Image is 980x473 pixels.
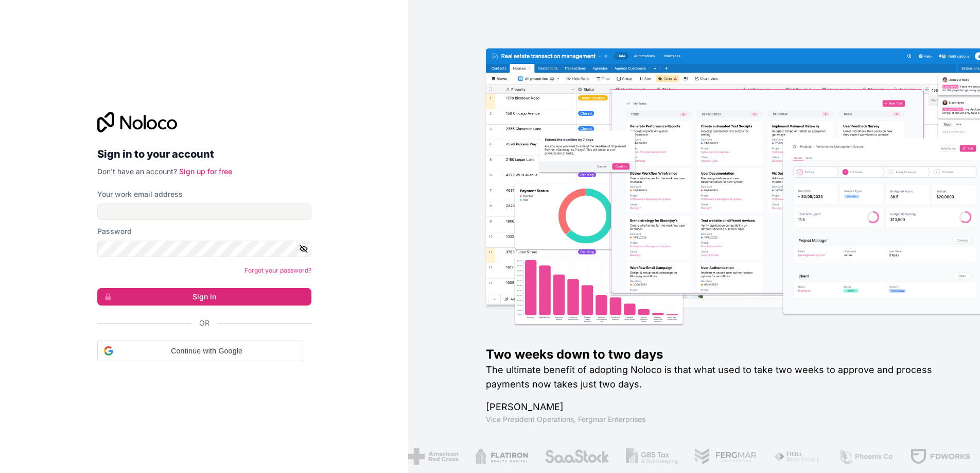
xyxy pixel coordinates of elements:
[486,414,947,425] h1: Vice President Operations , Fergmar Enterprises
[97,167,177,176] span: Don't have an account?
[97,241,311,257] input: Password
[97,189,183,199] label: Your work email address
[625,448,678,465] img: /assets/gbstax-C-GtDUiK.png
[117,346,296,357] span: Continue with Google
[486,363,947,392] h2: The ultimate benefit of adopting Noloco is that what used to take two weeks to approve and proces...
[97,204,311,220] input: Email address
[838,448,894,465] img: /assets/phoenix-BREaitsQ.png
[244,266,311,274] a: Forgot your password?
[909,448,970,465] img: /assets/fdworks-Bi04fVtw.png
[773,448,821,465] img: /assets/fiera-fwj2N5v4.png
[486,400,947,414] h1: [PERSON_NAME]
[408,448,458,465] img: /assets/american-red-cross-BAupjrZR.png
[97,288,311,306] button: Sign in
[97,226,132,236] label: Password
[486,346,947,363] h1: Two weeks down to two days
[475,448,528,465] img: /assets/flatiron-C8eUkumj.png
[179,167,232,176] a: Sign up for free
[97,341,303,361] div: Continue with Google
[694,448,757,465] img: /assets/fergmar-CudnrXN5.png
[97,145,311,163] h2: Sign in to your account
[199,318,209,328] span: Or
[544,448,609,465] img: /assets/saastock-C6Zbiodz.png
